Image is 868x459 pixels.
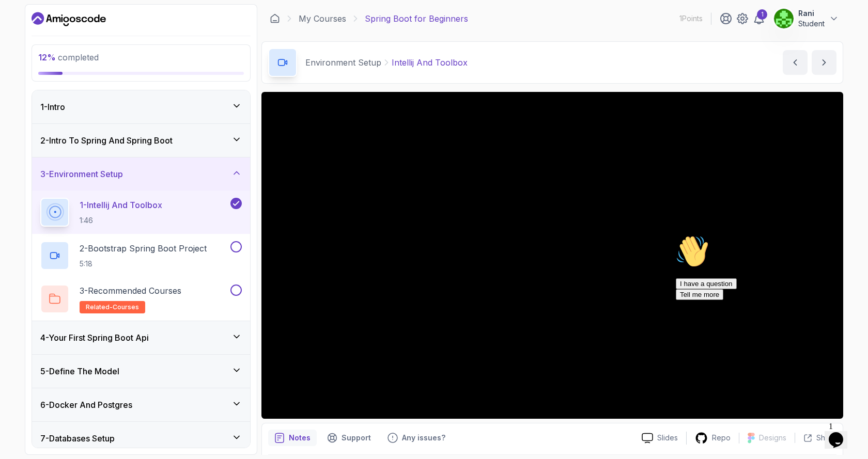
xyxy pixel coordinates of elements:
[679,13,703,24] p: 1 Points
[381,430,452,446] button: Feedback button
[38,52,99,62] span: completed
[299,12,346,25] a: My Courses
[795,433,836,443] button: Share
[32,388,250,421] button: 6-Docker And Postgres
[32,422,250,455] button: 7-Databases Setup
[4,4,37,37] img: :wave:
[32,124,250,157] button: 2-Intro To Spring And Spring Boot
[80,242,207,255] p: 2 - Bootstrap Spring Boot Project
[798,8,825,19] p: Rani
[80,199,162,211] p: 1 - Intellij And Toolbox
[825,418,858,449] iframe: chat widget
[4,58,52,69] button: Tell me more
[712,433,731,443] p: Repo
[289,433,311,443] p: Notes
[261,92,843,419] iframe: 1 - IntelliJ and Toolbox
[672,231,858,413] iframe: chat widget
[305,56,381,69] p: Environment Setup
[40,399,132,411] h3: 6 - Docker And Postgres
[32,321,250,354] button: 4-Your First Spring Boot Api
[783,50,808,75] button: previous content
[342,433,371,443] p: Support
[32,157,250,191] button: 3-Environment Setup
[32,90,250,123] button: 1-Intro
[40,365,119,377] h3: 5 - Define The Model
[38,52,56,62] span: 12 %
[4,4,190,69] div: 👋Hi! How can we help?I have a questionTell me more
[774,9,794,28] img: user profile image
[40,168,123,180] h3: 3 - Environment Setup
[753,12,765,25] a: 1
[32,355,250,388] button: 5-Define The Model
[321,430,377,446] button: Support button
[80,259,207,269] p: 5:18
[40,134,173,147] h3: 2 - Intro To Spring And Spring Boot
[40,241,242,270] button: 2-Bootstrap Spring Boot Project5:18
[773,8,839,29] button: user profile imageRaniStudent
[757,9,767,20] div: 1
[40,432,115,445] h3: 7 - Databases Setup
[633,433,686,444] a: Slides
[40,284,242,313] button: 3-Recommended Coursesrelated-courses
[816,433,836,443] p: Share
[687,432,739,445] a: Repo
[798,19,825,29] p: Student
[365,12,468,25] p: Spring Boot for Beginners
[4,48,65,58] button: I have a question
[759,433,786,443] p: Designs
[812,50,836,75] button: next content
[86,303,139,311] span: related-courses
[270,13,280,24] a: Dashboard
[268,430,317,446] button: notes button
[80,215,162,226] p: 1:46
[4,31,102,39] span: Hi! How can we help?
[40,331,149,344] h3: 4 - Your First Spring Boot Api
[32,11,106,27] a: Dashboard
[80,284,181,297] p: 3 - Recommended Courses
[40,101,65,113] h3: 1 - Intro
[657,433,678,443] p: Slides
[392,56,468,69] p: Intellij And Toolbox
[40,198,242,227] button: 1-Intellij And Toolbox1:46
[402,433,445,443] p: Any issues?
